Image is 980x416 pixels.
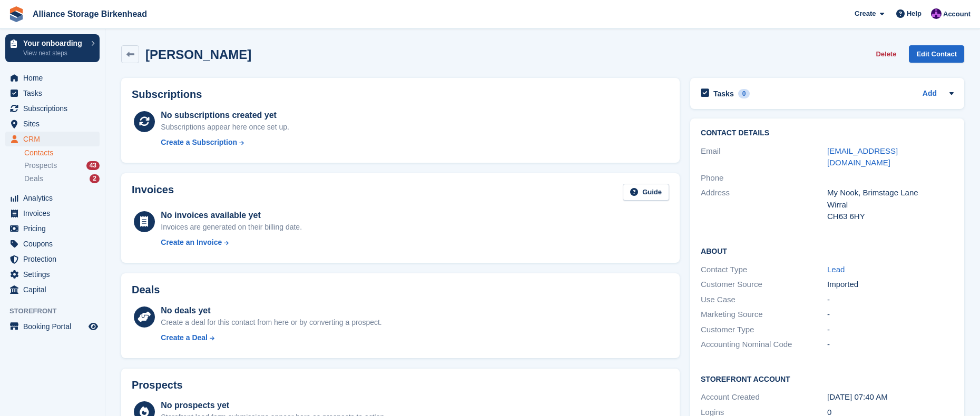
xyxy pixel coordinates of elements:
[24,161,57,171] span: Prospects
[827,211,954,223] div: CH63 6HY
[5,236,100,251] a: menu
[827,199,954,211] div: Wirral
[132,184,174,201] h2: Invoices
[701,245,954,256] h2: About
[931,8,942,19] img: Romilly Norton
[23,191,86,205] span: Analytics
[871,45,900,63] button: Delete
[701,145,827,169] div: Email
[161,399,386,412] div: No prospects yet
[23,206,86,221] span: Invoices
[161,137,289,148] a: Create a Subscription
[5,267,100,282] a: menu
[23,236,86,251] span: Coupons
[5,71,100,85] a: menu
[23,116,86,131] span: Sites
[5,132,100,146] a: menu
[943,9,971,19] span: Account
[5,86,100,101] a: menu
[161,304,381,317] div: No deals yet
[701,339,827,351] div: Accounting Nominal Code
[23,319,86,334] span: Booking Portal
[161,209,302,222] div: No invoices available yet
[132,379,183,391] h2: Prospects
[145,47,251,62] h2: [PERSON_NAME]
[701,373,954,384] h2: Storefront Account
[161,122,289,133] div: Subscriptions appear here once set up.
[23,101,86,116] span: Subscriptions
[5,191,100,205] a: menu
[23,71,86,85] span: Home
[701,324,827,336] div: Customer Type
[23,267,86,282] span: Settings
[5,34,100,62] a: Your onboarding View next steps
[5,206,100,221] a: menu
[8,6,24,22] img: stora-icon-8386f47178a22dfd0bd8f6a31ec36ba5ce8667c1dd55bd0f319d3a0aa187defe.svg
[9,306,105,316] span: Storefront
[738,89,750,98] div: 0
[701,172,827,184] div: Phone
[701,129,954,137] h2: Contact Details
[5,319,100,334] a: menu
[827,265,845,274] a: Lead
[23,39,86,47] p: Your onboarding
[827,339,954,351] div: -
[701,391,827,403] div: Account Created
[132,88,669,101] h2: Subscriptions
[5,101,100,116] a: menu
[24,148,100,158] a: Contacts
[23,282,86,297] span: Capital
[827,324,954,336] div: -
[161,237,302,248] a: Create an Invoice
[827,187,954,199] div: My Nook, Brimstage Lane
[827,309,954,321] div: -
[23,86,86,101] span: Tasks
[701,279,827,291] div: Customer Source
[5,221,100,236] a: menu
[23,252,86,266] span: Protection
[132,284,160,296] h2: Deals
[161,317,381,328] div: Create a deal for this contact from here or by converting a prospect.
[24,160,100,171] a: Prospects 43
[161,332,208,343] div: Create a Deal
[161,137,237,148] div: Create a Subscription
[5,252,100,266] a: menu
[827,294,954,306] div: -
[161,222,302,233] div: Invoices are generated on their billing date.
[161,332,381,343] a: Create a Deal
[5,116,100,131] a: menu
[86,161,100,170] div: 43
[24,173,100,184] a: Deals 2
[23,132,86,146] span: CRM
[827,391,954,403] div: [DATE] 07:40 AM
[827,279,954,291] div: Imported
[713,89,734,98] h2: Tasks
[701,309,827,321] div: Marketing Source
[161,109,289,122] div: No subscriptions created yet
[23,221,86,236] span: Pricing
[623,184,669,201] a: Guide
[5,282,100,297] a: menu
[701,294,827,306] div: Use Case
[701,264,827,276] div: Contact Type
[907,8,922,19] span: Help
[701,187,827,223] div: Address
[855,8,876,19] span: Create
[827,146,898,167] a: [EMAIL_ADDRESS][DOMAIN_NAME]
[161,237,222,248] div: Create an Invoice
[23,48,86,58] p: View next steps
[909,45,964,63] a: Edit Contact
[923,88,937,100] a: Add
[90,174,100,183] div: 2
[24,174,43,184] span: Deals
[28,5,151,23] a: Alliance Storage Birkenhead
[87,320,100,333] a: Preview store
